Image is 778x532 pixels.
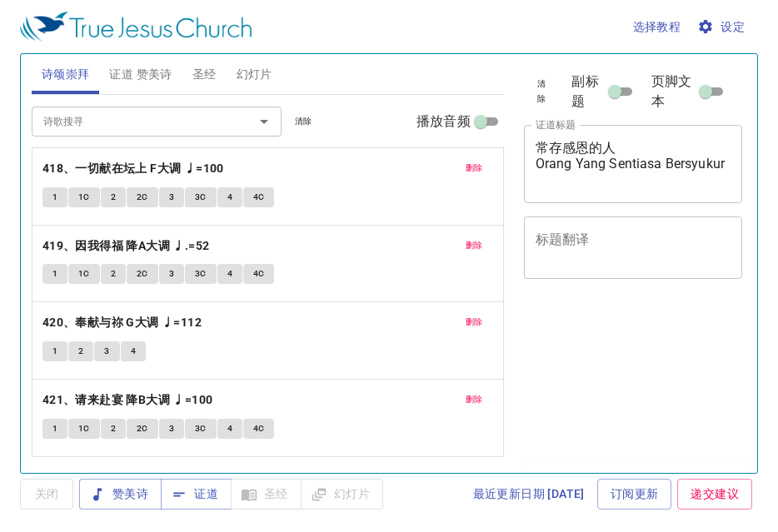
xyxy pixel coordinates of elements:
button: 设定 [694,12,751,42]
button: 4 [217,419,242,439]
span: 1C [78,190,90,205]
span: 选择教程 [633,17,681,37]
button: 4C [243,187,275,207]
button: 删除 [456,390,493,410]
span: 1C [78,421,90,436]
span: 4C [253,421,265,436]
button: 3C [185,264,217,284]
iframe: from-child [517,296,701,456]
button: 420、奉献与祢 G大调 ♩=112 [42,312,205,333]
span: 删除 [466,238,483,253]
span: 4 [227,190,232,205]
span: 3 [104,344,109,359]
b: 418、一切献在坛上 F大调 ♩=100 [42,158,224,179]
button: 3 [159,419,184,439]
span: 2 [111,421,116,436]
button: 清除 [285,112,322,132]
button: 删除 [456,158,493,178]
button: 证道 [161,479,232,510]
b: 421、请来赴宴 降B大调 ♩=100 [42,390,213,410]
button: 赞美诗 [79,479,162,510]
button: 2 [101,187,126,207]
button: 2 [68,341,93,361]
button: 删除 [456,312,493,332]
span: 副标题 [571,72,604,112]
span: 2C [137,421,148,436]
button: 418、一切献在坛上 F大调 ♩=100 [42,158,227,179]
button: 4 [217,264,242,284]
a: 最近更新日期 [DATE] [466,479,591,510]
span: 3 [169,421,174,436]
span: 3C [195,266,207,281]
button: 删除 [456,236,493,256]
button: 3 [94,341,119,361]
span: 3C [195,421,207,436]
b: 419、因我得福 降A大调 ♩.=52 [42,236,210,256]
button: 3C [185,419,217,439]
img: True Jesus Church [20,12,252,42]
span: 最近更新日期 [DATE] [473,484,585,505]
span: 删除 [466,392,483,407]
button: 2C [127,187,158,207]
button: 1 [42,187,67,207]
button: 4 [121,341,146,361]
button: 4C [243,264,275,284]
button: 2C [127,419,158,439]
span: 清除 [534,77,549,107]
button: 1C [68,187,100,207]
span: 4C [253,190,265,205]
span: 2C [137,266,148,281]
button: 2 [101,419,126,439]
button: 清除 [524,74,559,109]
span: 清除 [295,114,312,129]
span: 证道 [174,484,218,505]
span: 1 [52,344,57,359]
span: 1 [52,190,57,205]
button: 3C [185,187,217,207]
span: 证道 赞美诗 [109,64,172,85]
span: 1 [52,421,57,436]
button: 3 [159,264,184,284]
span: 删除 [466,315,483,330]
button: 2C [127,264,158,284]
span: 4 [227,421,232,436]
button: 419、因我得福 降A大调 ♩.=52 [42,236,212,256]
span: 4 [131,344,136,359]
span: 3 [169,266,174,281]
span: 2 [111,266,116,281]
span: 2 [111,190,116,205]
button: 1C [68,264,100,284]
span: 递交建议 [691,484,739,505]
button: 4 [217,187,242,207]
button: 3 [159,187,184,207]
span: 1C [78,266,90,281]
span: 4C [253,266,265,281]
button: 1 [42,264,67,284]
button: 1 [42,341,67,361]
span: 1 [52,266,57,281]
button: 421、请来赴宴 降B大调 ♩=100 [42,390,216,410]
span: 诗颂崇拜 [42,64,90,85]
button: Open [252,110,276,133]
span: 4 [227,266,232,281]
b: 420、奉献与祢 G大调 ♩=112 [42,312,202,333]
span: 设定 [701,17,745,37]
button: 4C [243,419,275,439]
span: 2 [78,344,83,359]
span: 3 [169,190,174,205]
button: 2 [101,264,126,284]
button: 1C [68,419,100,439]
span: 赞美诗 [92,484,148,505]
span: 播放音频 [416,112,471,132]
span: 圣经 [192,64,217,85]
span: 订阅更新 [611,484,659,505]
textarea: 常存感恩的人 Orang Yang Sentiasa Bersyukur [536,140,731,187]
span: 幻灯片 [237,64,272,85]
a: 订阅更新 [597,479,672,510]
button: 选择教程 [626,12,688,42]
span: 删除 [466,161,483,176]
span: 3C [195,190,207,205]
span: 2C [137,190,148,205]
button: 1 [42,419,67,439]
span: 页脚文本 [651,72,696,112]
